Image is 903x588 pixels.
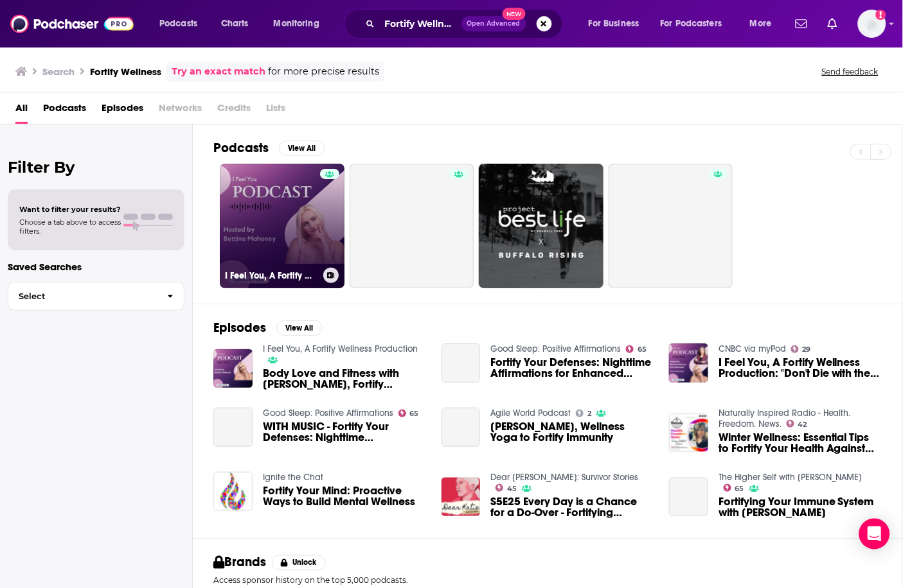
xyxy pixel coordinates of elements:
[858,10,886,38] img: User Profile
[90,65,161,78] h3: Fortify Wellness
[213,349,253,388] img: Body Love and Fitness with Kari Johnson, Fortify Wellness Fitness Instructor
[719,496,882,518] span: Fortifying Your Immune System with [PERSON_NAME]
[876,10,886,20] svg: Add a profile image
[490,421,654,443] a: Briani Claggett, Wellness Yoga to Fortify Immunity
[19,205,121,214] span: Want to filter your results?
[266,98,285,124] span: Lists
[263,421,426,443] a: WITH MUSIC - Fortify Your Defenses: Nighttime Affirmations for Enhanced Immunity & Wellness
[741,13,788,34] button: open menu
[159,15,197,33] span: Podcasts
[490,343,621,354] a: Good Sleep: Positive Affirmations
[159,98,202,124] span: Networks
[661,15,722,33] span: For Podcasters
[263,408,393,419] a: Good Sleep: Positive Affirmations
[213,320,266,336] h2: Episodes
[263,343,418,354] a: I Feel You, A Fortify Wellness Production
[858,10,886,38] span: Logged in as alignPR
[442,408,481,447] a: Briani Claggett, Wellness Yoga to Fortify Immunity
[172,64,265,79] a: Try an exact match
[380,13,461,34] input: Search podcasts, credits, & more...
[213,140,325,156] a: PodcastsView All
[102,98,143,124] a: Episodes
[357,9,575,39] div: Search podcasts, credits, & more...
[220,164,344,288] a: I Feel You, A Fortify Wellness Production
[490,421,654,443] span: [PERSON_NAME], Wellness Yoga to Fortify Immunity
[274,15,319,33] span: Monitoring
[276,320,323,336] button: View All
[268,64,379,79] span: for more precise results
[669,413,708,453] img: Winter Wellness: Essential Tips to Fortify Your Health Against the Chill
[750,15,772,33] span: More
[8,158,184,177] h2: Filter By
[507,486,517,492] span: 45
[398,410,419,417] a: 65
[19,218,121,236] span: Choose a tab above to access filters.
[213,555,267,571] h2: Brands
[8,282,184,311] button: Select
[213,472,253,511] img: Fortify Your Mind: Proactive Ways to Build Mental Wellness
[719,357,882,379] a: I Feel You, A Fortify Wellness Production: "Don't Die with the Music Inside You" with Former Fina...
[263,368,426,390] span: Body Love and Fitness with [PERSON_NAME], Fortify Wellness Fitness Instructor
[735,486,744,492] span: 65
[490,496,654,518] span: S5E25 Every Day is a Chance for a Do-Over - Fortifying Wellness with [PERSON_NAME]
[823,13,843,35] a: Show notifications dropdown
[652,13,741,34] button: open menu
[213,320,323,336] a: EpisodesView All
[225,270,318,281] h3: I Feel You, A Fortify Wellness Production
[859,519,890,549] div: Open Intercom Messenger
[43,98,86,124] a: Podcasts
[490,472,638,483] a: Dear Katie: Survivor Stories
[798,422,807,428] span: 42
[42,65,75,78] h3: Search
[490,496,654,518] a: S5E25 Every Day is a Chance for a Do-Over - Fortifying Wellness with Bettina Mahoney
[719,496,882,518] a: Fortifying Your Immune System with Dr. Meltzer
[467,21,521,27] span: Open Advanced
[719,432,882,454] a: Winter Wellness: Essential Tips to Fortify Your Health Against the Chill
[669,478,708,517] a: Fortifying Your Immune System with Dr. Meltzer
[490,357,654,379] a: Fortify Your Defenses: Nighttime Affirmations for Enhanced Immunity & Wellness
[724,484,744,492] a: 65
[719,343,786,354] a: CNBC via myPod
[10,12,134,36] img: Podchaser - Follow, Share and Rate Podcasts
[213,140,269,156] h2: Podcasts
[626,345,647,353] a: 65
[791,13,812,35] a: Show notifications dropdown
[580,13,656,34] button: open menu
[409,411,418,417] span: 65
[719,408,851,429] a: Naturally Inspired Radio - Health. Freedom. News.
[576,410,591,417] a: 2
[265,13,336,34] button: open menu
[461,16,526,31] button: Open AdvancedNew
[787,420,807,428] a: 42
[15,98,28,124] a: All
[8,292,157,300] span: Select
[490,408,571,419] a: Agile World Podcast
[213,576,882,585] p: Access sponsor history on the top 5,000 podcasts.
[442,478,481,517] img: S5E25 Every Day is a Chance for a Do-Over - Fortifying Wellness with Bettina Mahoney
[496,484,517,492] a: 45
[263,472,323,483] a: Ignite the Chat
[279,141,325,156] button: View All
[272,555,326,571] button: Unlock
[442,343,481,383] a: Fortify Your Defenses: Nighttime Affirmations for Enhanced Immunity & Wellness
[669,343,708,383] img: I Feel You, A Fortify Wellness Production: "Don't Die with the Music Inside You" with Former Fina...
[719,472,863,483] a: The Higher Self with Danny Morel
[503,8,526,20] span: New
[213,408,253,447] a: WITH MUSIC - Fortify Your Defenses: Nighttime Affirmations for Enhanced Immunity & Wellness
[818,66,882,77] button: Send feedback
[263,368,426,390] a: Body Love and Fitness with Kari Johnson, Fortify Wellness Fitness Instructor
[589,15,639,33] span: For Business
[263,485,426,507] a: Fortify Your Mind: Proactive Ways to Build Mental Wellness
[150,13,214,34] button: open menu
